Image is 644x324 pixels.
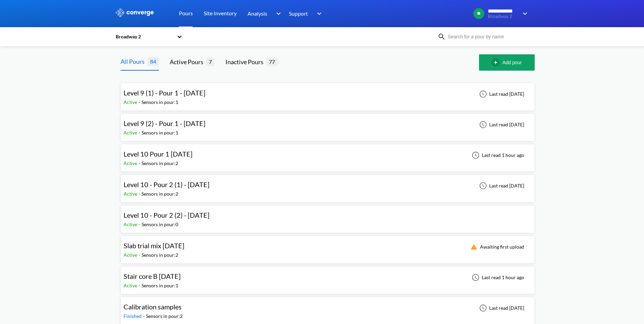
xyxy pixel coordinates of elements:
div: Last read 1 hour ago [468,151,526,159]
div: Sensors in pour: 1 [142,282,178,289]
span: Level 9 (1) - Pour 1 - [DATE] [124,89,205,97]
span: Stair core B [DATE] [124,272,181,280]
span: - [139,252,142,258]
div: Last read 1 hour ago [468,273,526,282]
div: Sensors in pour: 0 [142,221,178,228]
span: Analysis [247,9,267,18]
span: Slab trial mix [DATE] [124,241,184,250]
input: Search for a pour by name [446,33,528,40]
div: Broadway 2 [115,33,173,40]
div: Sensors in pour: 1 [142,98,178,106]
div: Sensors in pour: 2 [142,160,178,167]
a: Level 10 Pour 1 [DATE]Active-Sensors in pour:2Last read 1 hour ago [121,152,535,158]
span: Level 10 - Pour 2 (2) - [DATE] [124,211,209,219]
span: - [139,160,142,166]
span: 7 [206,57,215,66]
span: 77 [266,57,278,66]
span: Level 10 - Pour 2 (1) - [DATE] [124,180,209,188]
div: Sensors in pour: 2 [142,190,178,198]
span: - [143,313,146,319]
div: Last read [DATE] [476,304,526,312]
span: - [139,283,142,288]
span: - [139,191,142,197]
button: Add pour [479,54,535,71]
span: 84 [147,57,159,66]
div: Active Pours [170,57,206,67]
span: Active [124,283,139,288]
div: Sensors in pour: 2 [142,251,178,259]
div: Last read [DATE] [476,90,526,98]
a: Level 10 - Pour 2 (1) - [DATE]Active-Sensors in pour:2Last read [DATE] [121,182,535,188]
span: Calibration samples [124,303,182,311]
a: Slab trial mix [DATE]Active-Sensors in pour:2Awaiting first upload [121,244,535,249]
div: Sensors in pour: 2 [146,312,183,320]
span: Support [289,9,308,18]
span: Level 9 (2) - Pour 1 - [DATE] [124,119,205,127]
a: Calibration samplesFinished-Sensors in pour:2Last read [DATE] [121,305,535,310]
span: Active [124,221,139,227]
span: - [139,130,142,136]
img: add-circle-outline.svg [492,58,502,67]
a: Stair core B [DATE]Active-Sensors in pour:1Last read 1 hour ago [121,274,535,280]
span: Broadway 2 [488,14,518,19]
span: Active [124,191,139,197]
span: Finished [124,313,143,319]
span: - [139,221,142,227]
img: downArrow.svg [272,10,282,18]
img: logo_ewhite.svg [115,8,154,17]
div: All Pours [121,57,147,66]
img: downArrow.svg [313,10,324,18]
div: Sensors in pour: 1 [142,129,178,137]
span: Active [124,252,139,258]
div: Last read [DATE] [476,121,526,129]
img: downArrow.svg [518,10,529,18]
img: icon-search.svg [438,33,446,41]
span: Active [124,99,139,105]
div: Inactive Pours [225,57,266,67]
a: Level 9 (2) - Pour 1 - [DATE]Active-Sensors in pour:1Last read [DATE] [121,121,535,127]
a: Level 10 - Pour 2 (2) - [DATE]Active-Sensors in pour:0 [121,213,535,219]
div: Awaiting first upload [466,243,526,251]
span: Active [124,130,139,136]
a: Level 9 (1) - Pour 1 - [DATE]Active-Sensors in pour:1Last read [DATE] [121,91,535,96]
div: Last read [DATE] [476,182,526,190]
span: Active [124,160,139,166]
span: Level 10 Pour 1 [DATE] [124,150,192,158]
span: - [139,99,142,105]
